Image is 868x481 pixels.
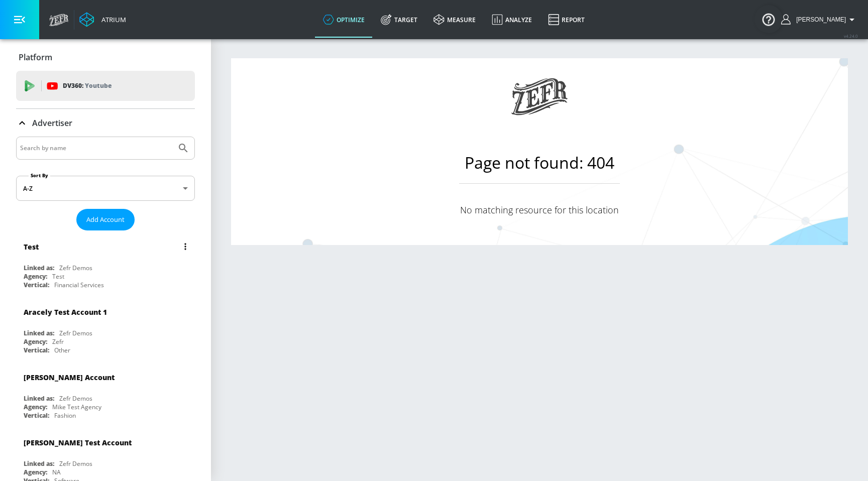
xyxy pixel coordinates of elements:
[373,2,425,38] a: Target
[425,2,484,38] a: measure
[16,109,195,137] div: Advertiser
[24,264,54,272] div: Linked as:
[79,12,126,27] a: Atrium
[52,337,64,346] div: Zefr
[459,204,620,216] p: No matching resource for this location
[19,52,52,63] p: Platform
[24,281,49,289] div: Vertical:
[315,2,373,38] a: optimize
[24,242,39,252] div: Test
[24,272,47,281] div: Agency:
[76,209,135,230] button: Add Account
[24,403,47,411] div: Agency:
[29,172,50,179] label: Sort By
[24,307,107,317] div: Aracely Test Account 1
[63,80,112,91] p: DV360:
[781,14,858,26] button: [PERSON_NAME]
[54,281,104,289] div: Financial Services
[97,15,126,24] div: Atrium
[754,5,783,33] button: Open Resource Center
[24,373,115,382] div: [PERSON_NAME] Account
[24,337,47,346] div: Agency:
[24,468,47,476] div: Agency:
[20,142,172,155] input: Search by name
[24,459,54,468] div: Linked as:
[16,43,195,71] div: Platform
[540,2,593,38] a: Report
[16,300,195,357] div: Aracely Test Account 1Linked as:Zefr DemosAgency:ZefrVertical:Other
[24,438,132,447] div: [PERSON_NAME] Test Account
[59,394,92,403] div: Zefr Demos
[16,365,195,422] div: [PERSON_NAME] AccountLinked as:Zefr DemosAgency:Mike Test AgencyVertical:Fashion
[52,272,64,281] div: Test
[16,234,195,292] div: TestLinked as:Zefr DemosAgency:TestVertical:Financial Services
[16,176,195,201] div: A-Z
[54,346,70,354] div: Other
[85,80,112,91] p: Youtube
[24,411,49,420] div: Vertical:
[59,329,92,337] div: Zefr Demos
[24,394,54,403] div: Linked as:
[24,329,54,337] div: Linked as:
[459,152,620,184] h1: Page not found: 404
[54,411,76,420] div: Fashion
[52,468,61,476] div: NA
[484,2,540,38] a: Analyze
[24,346,49,354] div: Vertical:
[16,71,195,101] div: DV360: Youtube
[32,117,72,129] p: Advertiser
[844,33,858,39] span: v 4.24.0
[59,264,92,272] div: Zefr Demos
[86,214,125,225] span: Add Account
[52,403,101,411] div: Mike Test Agency
[792,16,846,23] span: login as: stefan.butura@zefr.com
[59,459,92,468] div: Zefr Demos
